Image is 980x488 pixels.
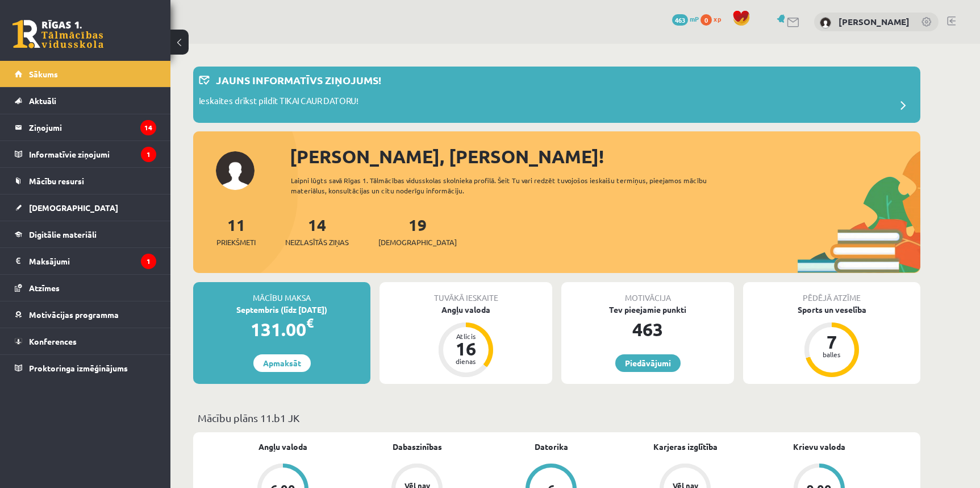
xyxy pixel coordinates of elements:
div: balles [815,351,849,358]
span: Neizlasītās ziņas [285,237,349,248]
div: Mācību maksa [193,282,370,304]
span: Atzīmes [29,283,60,293]
p: Mācību plāns 11.b1 JK [198,410,916,425]
p: Ieskaites drīkst pildīt TIKAI CAUR DATORU! [199,94,358,110]
a: Ziņojumi14 [15,114,156,140]
span: Priekšmeti [216,237,256,248]
a: Karjeras izglītība [653,441,718,453]
span: € [306,315,314,331]
legend: Maksājumi [29,248,156,274]
a: 14Neizlasītās ziņas [285,214,349,248]
div: Atlicis [449,333,483,340]
a: [PERSON_NAME] [839,16,910,27]
span: Sākums [29,69,58,79]
legend: Informatīvie ziņojumi [29,141,156,167]
a: Informatīvie ziņojumi1 [15,141,156,167]
a: Sākums [15,61,156,87]
span: [DEMOGRAPHIC_DATA] [29,202,118,213]
a: Jauns informatīvs ziņojums! Ieskaites drīkst pildīt TIKAI CAUR DATORU! [199,72,915,117]
a: 11Priekšmeti [216,214,256,248]
a: 463 mP [672,14,699,23]
span: Mācību resursi [29,176,84,186]
a: Angļu valoda Atlicis 16 dienas [380,304,552,379]
div: Tev pieejamie punkti [561,304,734,316]
a: Maksājumi1 [15,248,156,274]
span: Aktuāli [29,96,56,106]
div: Angļu valoda [380,304,552,316]
a: Atzīmes [15,275,156,301]
span: Motivācijas programma [29,309,119,320]
a: 0 xp [700,14,727,23]
a: Motivācijas programma [15,301,156,328]
div: Septembris (līdz [DATE]) [193,304,370,316]
a: Dabaszinības [393,441,442,453]
div: Tuvākā ieskaite [380,282,552,304]
a: Rīgas 1. Tālmācības vidusskola [12,20,103,48]
a: 19[DEMOGRAPHIC_DATA] [378,214,457,248]
a: Angļu valoda [258,441,307,453]
a: Sports un veselība 7 balles [743,304,920,379]
a: Digitālie materiāli [15,221,156,247]
img: Kristina Ishchenko [820,17,831,28]
a: Proktoringa izmēģinājums [15,355,156,381]
i: 1 [141,254,156,269]
i: 1 [141,147,156,162]
i: 14 [140,120,156,135]
a: Konferences [15,328,156,354]
span: Proktoringa izmēģinājums [29,363,128,373]
a: Piedāvājumi [615,354,681,372]
div: 131.00 [193,316,370,343]
div: 7 [815,333,849,351]
a: Aktuāli [15,88,156,114]
div: Motivācija [561,282,734,304]
div: [PERSON_NAME], [PERSON_NAME]! [290,143,920,170]
span: mP [690,14,699,23]
div: Pēdējā atzīme [743,282,920,304]
span: Konferences [29,336,77,346]
span: xp [714,14,721,23]
a: Datorika [535,441,568,453]
span: Digitālie materiāli [29,229,97,239]
span: 0 [700,14,712,26]
a: [DEMOGRAPHIC_DATA] [15,195,156,221]
div: 463 [561,316,734,343]
span: 463 [672,14,688,26]
div: Laipni lūgts savā Rīgas 1. Tālmācības vidusskolas skolnieka profilā. Šeit Tu vari redzēt tuvojošo... [291,175,727,196]
a: Apmaksāt [253,354,311,372]
div: dienas [449,358,483,365]
a: Mācību resursi [15,168,156,194]
div: 16 [449,340,483,358]
div: Sports un veselība [743,304,920,316]
a: Krievu valoda [793,441,845,453]
span: [DEMOGRAPHIC_DATA] [378,237,457,248]
p: Jauns informatīvs ziņojums! [216,72,381,88]
legend: Ziņojumi [29,114,156,140]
